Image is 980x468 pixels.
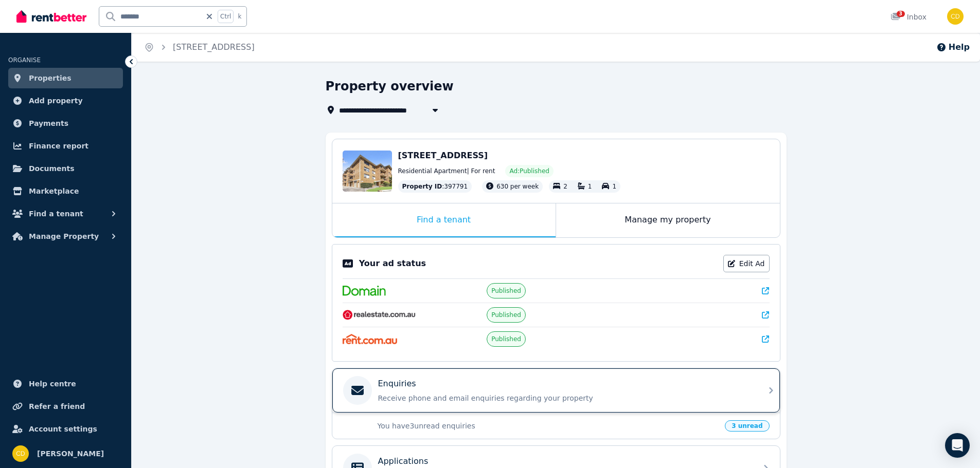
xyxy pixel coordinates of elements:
[29,72,72,84] span: Properties
[8,203,123,224] button: Find a tenant
[491,335,521,343] span: Published
[378,455,429,467] p: Applications
[238,12,241,21] span: k
[612,183,616,190] span: 1
[359,257,426,270] p: Your ad status
[12,445,29,462] img: Chris Dimitropoulos
[29,162,75,175] span: Documents
[936,41,970,53] button: Help
[29,230,99,242] span: Manage Property
[378,378,416,390] p: Enquiries
[8,158,123,179] a: Documents
[343,286,386,296] img: Domain.com.au
[173,42,255,52] a: [STREET_ADDRESS]
[29,117,68,129] span: Payments
[29,400,85,413] span: Refer a friend
[509,167,549,175] span: Ad: Published
[491,287,521,295] span: Published
[398,180,472,193] div: : 397791
[218,10,234,23] span: Ctrl
[29,185,79,197] span: Marketplace
[8,136,123,156] a: Finance report
[29,140,88,152] span: Finance report
[563,183,567,190] span: 2
[556,203,780,237] div: Manage my property
[890,12,926,22] div: Inbox
[343,334,398,344] img: Rent.com.au
[132,33,267,62] nav: Breadcrumb
[343,310,416,320] img: RealEstate.com.au
[8,90,123,111] a: Add property
[29,378,76,390] span: Help centre
[398,151,488,160] span: [STREET_ADDRESS]
[398,167,495,175] span: Residential Apartment | For rent
[723,255,770,272] a: Edit Ad
[402,182,442,191] span: Property ID
[29,208,83,220] span: Find a tenant
[378,393,751,403] p: Receive phone and email enquiries regarding your property
[16,9,86,24] img: RentBetter
[947,8,964,25] img: Chris Dimitropoulos
[8,419,123,439] a: Account settings
[8,396,123,417] a: Refer a friend
[326,78,454,95] h1: Property overview
[945,433,970,458] div: Open Intercom Messenger
[8,68,123,88] a: Properties
[37,447,104,460] span: [PERSON_NAME]
[378,421,719,431] p: You have 3 unread enquiries
[29,95,83,107] span: Add property
[8,181,123,201] a: Marketplace
[332,203,556,237] div: Find a tenant
[588,183,592,190] span: 1
[8,113,123,134] a: Payments
[491,311,521,319] span: Published
[897,11,905,17] span: 3
[8,373,123,394] a: Help centre
[725,420,769,432] span: 3 unread
[496,183,539,190] span: 630 per week
[8,226,123,247] button: Manage Property
[29,423,97,435] span: Account settings
[8,57,41,64] span: ORGANISE
[332,368,780,413] a: EnquiriesReceive phone and email enquiries regarding your property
